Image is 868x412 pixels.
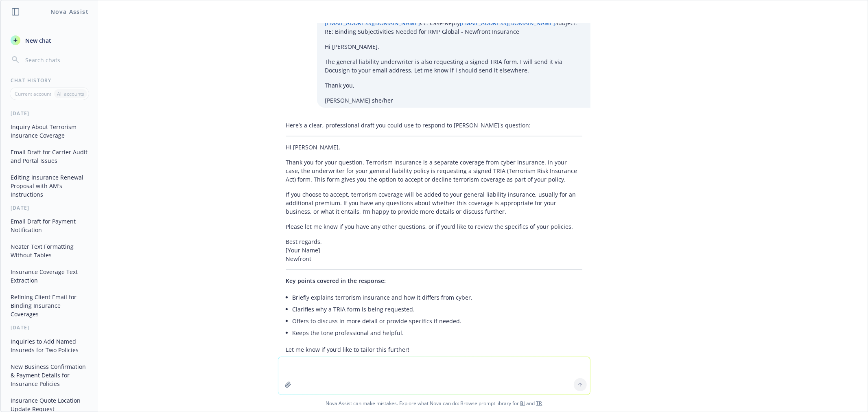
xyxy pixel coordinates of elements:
p: Current account [15,90,51,97]
span: Nova Assist can make mistakes. Explore what Nova can do: Browse prompt library for and [4,395,864,412]
span: Key points covered in the response: [286,277,386,285]
button: Email Draft for Carrier Audit and Portal Issues [7,145,92,167]
p: Hi [PERSON_NAME], [286,143,582,151]
button: New Business Confirmation & Payment Details for Insurance Policies [7,360,92,390]
p: The general liability underwriter is also requesting a signed TRIA form. I will send it via Docus... [325,57,582,75]
button: Insurance Coverage Text Extraction [7,265,92,287]
a: BI [520,400,525,407]
p: [PERSON_NAME] she/her [325,96,582,105]
p: Hi [PERSON_NAME], [325,42,582,51]
button: Editing Insurance Renewal Proposal with AM's Instructions [7,171,92,201]
li: Briefly explains terrorism insurance and how it differs from cyber. [293,291,582,303]
button: Inquiry About Terrorism Insurance Coverage [7,120,92,142]
li: Keeps the tone professional and helpful. [293,327,582,339]
button: Neater Text Formatting Without Tables [7,240,92,262]
p: All accounts [57,90,84,97]
p: If you choose to accept, terrorism coverage will be added to your general liability insurance, us... [286,190,582,216]
li: Offers to discuss in more detail or provide specifics if needed. [293,315,582,327]
div: [DATE] [1,110,98,117]
p: Best regards, [Your Name] Newfront [286,237,582,263]
button: Email Draft for Payment Notification [7,215,92,237]
div: [DATE] [1,204,98,211]
input: Search chats [24,54,88,66]
div: Chat History [1,77,98,84]
span: New chat [24,36,51,45]
p: Let me know if you’d like to tailor this further! [286,345,582,354]
p: Thank you, [325,81,582,90]
div: [DATE] [1,324,98,331]
li: Clarifies why a TRIA form is being requested. [293,303,582,315]
button: New chat [7,33,92,48]
h1: Nova Assist [50,7,89,16]
a: [EMAIL_ADDRESS][DOMAIN_NAME] [460,19,555,27]
p: Please let me know if you have any other questions, or if you’d like to review the specifics of y... [286,222,582,231]
p: Thank you for your question. Terrorism insurance is a separate coverage from cyber insurance. In ... [286,158,582,184]
p: Here’s a clear, professional draft you could use to respond to [PERSON_NAME]'s question: [286,121,582,129]
button: Refining Client Email for Binding Insurance Coverages [7,290,92,321]
button: Inquiries to Add Named Insureds for Two Policies [7,335,92,357]
a: TR [536,400,542,407]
